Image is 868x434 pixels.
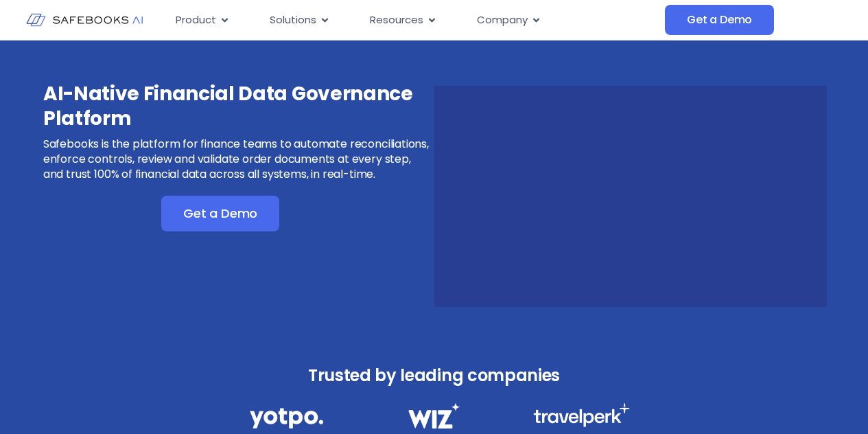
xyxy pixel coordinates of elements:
[687,13,752,27] span: Get a Demo
[665,5,774,35] a: Get a Demo
[220,362,649,389] h3: Trusted by leading companies
[165,7,665,34] div: Menu Toggle
[270,12,316,28] span: Solutions
[161,196,279,231] a: Get a Demo
[165,7,665,34] nav: Menu
[370,12,423,28] span: Resources
[250,403,323,433] img: Financial Data Governance 1
[533,403,630,427] img: Financial Data Governance 3
[176,12,216,28] span: Product
[401,403,466,429] img: Financial Data Governance 2
[43,82,432,131] h3: AI-Native Financial Data Governance Platform
[43,137,432,182] p: Safebooks is the platform for finance teams to automate reconciliations, enforce controls, review...
[477,12,528,28] span: Company
[183,207,257,220] span: Get a Demo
